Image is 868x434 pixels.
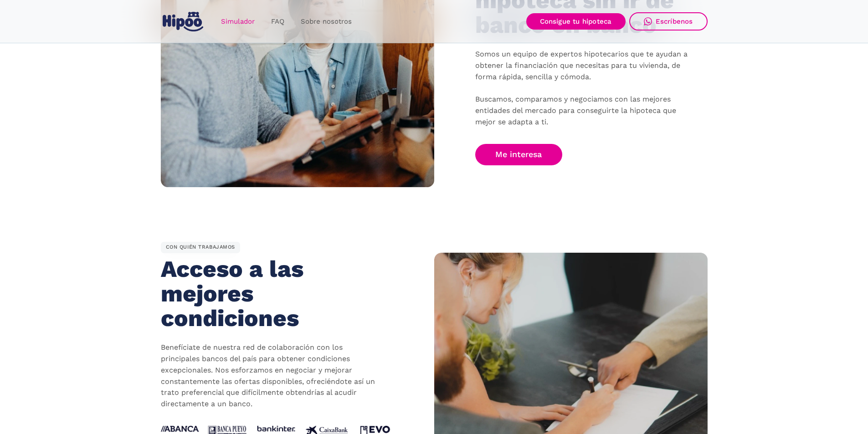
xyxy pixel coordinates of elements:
[213,13,263,31] a: Simulador
[263,13,293,31] a: FAQ
[475,144,563,165] a: Me interesa
[293,13,360,31] a: Sobre nosotros
[656,17,693,26] div: Escríbenos
[161,242,241,254] div: CON QUIÉN TRABAJAMOS
[526,13,626,30] a: Consigue tu hipoteca
[161,342,380,410] p: Benefíciate de nuestra red de colaboración con los principales bancos del país para obtener condi...
[475,49,694,128] p: Somos un equipo de expertos hipotecarios que te ayudan a obtener la financiación que necesitas pa...
[161,8,205,35] a: home
[161,257,371,330] h2: Acceso a las mejores condiciones
[629,12,708,31] a: Escríbenos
